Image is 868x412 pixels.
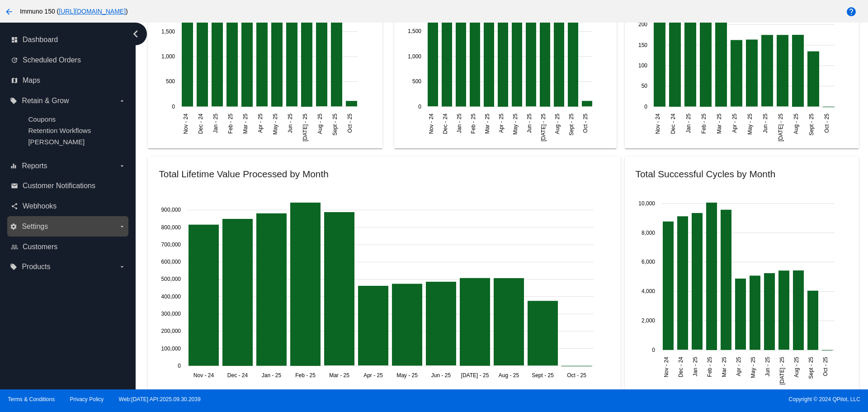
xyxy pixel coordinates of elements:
text: 0 [178,363,181,369]
text: Mar - 25 [242,114,249,134]
a: map Maps [11,73,126,88]
text: Jan - 25 [262,372,282,379]
text: 500,000 [161,276,181,283]
a: Retention Workflows [28,127,91,134]
i: local_offer [10,97,17,104]
text: 1,500 [161,28,175,35]
text: [DATE] - 25 [779,357,785,385]
text: 1,000 [161,53,175,60]
a: Web:[DATE] API:2025.09.30.2039 [119,396,201,403]
text: Feb - 25 [296,372,316,379]
text: Jun - 25 [287,114,293,133]
i: map [11,77,18,84]
text: Dec - 24 [678,357,684,378]
mat-icon: help [846,6,857,17]
a: email Customer Notifications [11,179,126,193]
text: 700,000 [161,242,181,248]
a: Terms & Conditions [8,396,55,403]
text: [DATE] - 25 [778,114,784,142]
text: 8,000 [641,230,655,236]
text: Jun - 25 [431,372,451,379]
i: equalizer [10,162,17,170]
a: people_outline Customers [11,240,126,254]
text: Oct - 25 [824,114,830,133]
text: Oct - 25 [582,114,588,133]
span: Copyright © 2024 QPilot, LLC [442,396,860,403]
span: Webhooks [23,202,57,210]
text: Dec - 24 [198,114,204,134]
text: 600,000 [161,259,181,265]
text: May - 25 [272,114,278,135]
span: Customers [23,243,57,251]
span: Dashboard [23,36,58,44]
i: share [11,203,18,210]
text: Nov - 24 [193,372,214,379]
text: 900,000 [161,207,181,213]
text: 2,000 [641,317,655,324]
text: 500 [412,79,421,85]
span: Customer Notifications [23,182,95,190]
text: 100 [638,62,647,69]
text: Jan - 25 [456,114,462,133]
text: Apr - 25 [731,114,738,133]
text: 400,000 [161,294,181,300]
i: arrow_drop_down [118,162,126,170]
text: Jan - 25 [212,114,219,133]
text: Sept - 25 [532,372,554,379]
mat-icon: arrow_back [4,6,14,17]
text: Nov - 24 [183,114,189,134]
text: Aug - 25 [793,114,799,134]
a: update Scheduled Orders [11,53,126,67]
text: [DATE] - 25 [302,114,308,142]
text: Feb - 25 [470,114,476,134]
text: 50 [641,83,647,90]
text: Dec - 24 [670,114,676,134]
span: Maps [23,76,40,85]
i: arrow_drop_down [118,223,126,230]
a: Privacy Policy [70,396,104,403]
text: May - 25 [750,357,756,378]
text: 0 [652,347,655,353]
h2: Total Lifetime Value Processed by Month [159,169,328,179]
span: Scheduled Orders [23,56,81,64]
a: Coupons [28,115,56,123]
text: May - 25 [747,114,753,135]
text: 4,000 [641,288,655,294]
text: Sept - 25 [568,114,574,136]
text: Sept - 25 [808,357,814,379]
text: 150 [638,42,647,48]
text: Nov - 24 [663,357,670,378]
i: arrow_drop_down [118,97,126,104]
a: share Webhooks [11,199,126,213]
text: 0 [418,104,421,110]
text: Jun - 25 [762,114,769,133]
text: Mar - 25 [484,114,490,134]
span: Immuno 150 ( ) [20,8,128,15]
span: Reports [22,162,47,170]
text: [DATE] - 25 [540,114,546,142]
text: Apr - 25 [364,372,383,379]
text: 6,000 [641,259,655,265]
i: update [11,57,18,64]
text: May - 25 [397,372,418,379]
text: Jun - 25 [764,357,771,377]
text: Nov - 24 [428,114,434,134]
text: 0 [644,104,647,110]
a: dashboard Dashboard [11,33,126,47]
text: Feb - 25 [701,114,707,134]
text: 800,000 [161,224,181,231]
text: Aug - 25 [499,372,519,379]
text: Jan - 25 [692,357,698,377]
text: 200 [638,22,647,28]
i: settings [10,223,17,230]
text: Apr - 25 [736,357,742,376]
text: Sept - 25 [808,114,815,136]
text: May - 25 [512,114,518,135]
i: dashboard [11,36,18,43]
text: 10,000 [638,200,655,207]
text: Aug - 25 [317,114,323,134]
span: Settings [22,223,48,231]
a: [URL][DOMAIN_NAME] [59,8,126,15]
